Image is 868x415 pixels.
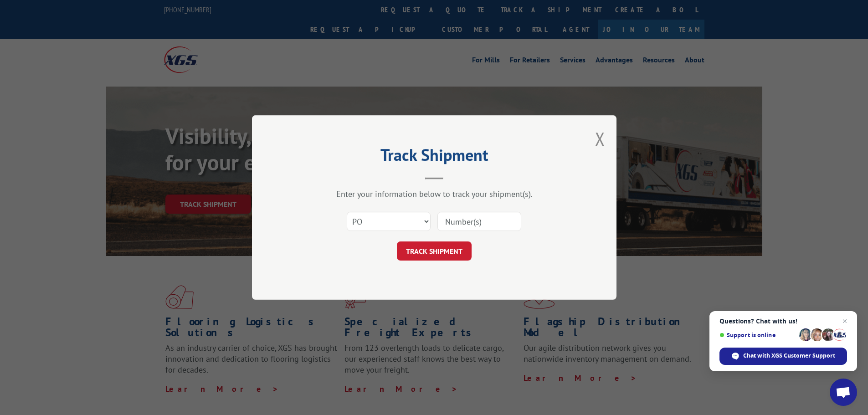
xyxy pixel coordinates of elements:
div: Enter your information below to track your shipment(s). [298,189,571,199]
span: Close chat [839,316,850,327]
input: Number(s) [437,212,521,231]
span: Chat with XGS Customer Support [743,352,835,360]
button: Close modal [595,127,605,151]
span: Support is online [719,332,796,338]
div: Chat with XGS Customer Support [719,348,847,365]
h2: Track Shipment [298,149,571,166]
span: Questions? Chat with us! [719,318,847,325]
button: TRACK SHIPMENT [397,241,472,261]
div: Open chat [830,379,857,406]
